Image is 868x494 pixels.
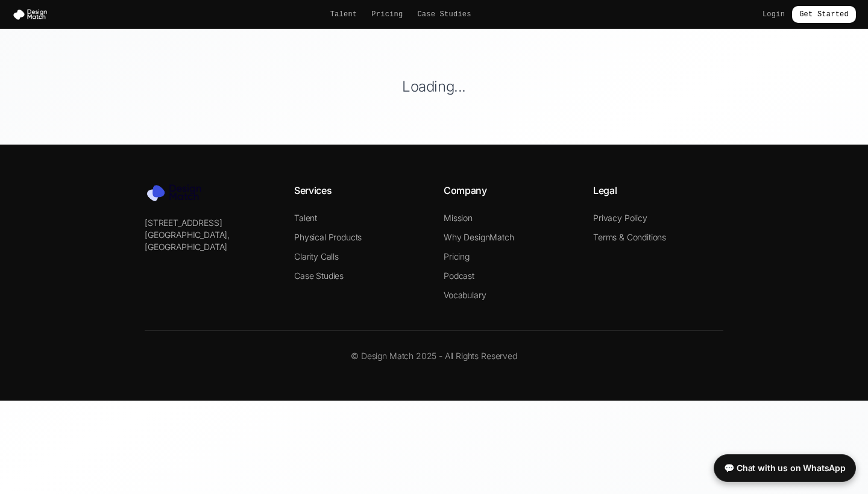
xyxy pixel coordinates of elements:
h1: Loading... [27,77,841,96]
a: 💬 Chat with us on WhatsApp [714,454,856,482]
a: Clarity Calls [294,251,339,261]
a: Pricing [371,10,403,19]
a: Talent [294,213,317,223]
a: Get Started [792,6,856,23]
h4: Services [294,183,424,198]
a: Login [763,10,785,19]
a: Case Studies [417,10,471,19]
p: © Design Match 2025 - All Rights Reserved [145,350,723,362]
a: Mission [444,213,473,223]
a: Why DesignMatch [444,232,514,242]
a: Terms & Conditions [593,232,666,242]
a: Case Studies [294,270,344,281]
h4: Company [444,183,574,198]
a: Pricing [444,251,470,261]
a: Privacy Policy [593,213,647,223]
a: Physical Products [294,232,362,242]
a: Vocabulary [444,290,486,300]
a: Talent [330,10,357,19]
p: [STREET_ADDRESS] [145,217,275,229]
img: Design Match [12,8,53,20]
p: [GEOGRAPHIC_DATA], [GEOGRAPHIC_DATA] [145,229,275,253]
img: Design Match [145,183,211,202]
h4: Legal [593,183,723,198]
a: Podcast [444,270,474,281]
